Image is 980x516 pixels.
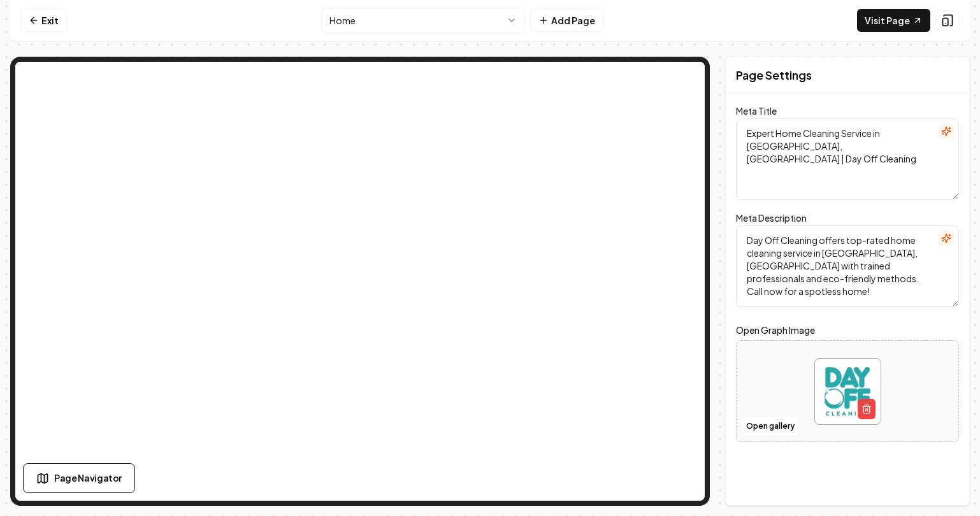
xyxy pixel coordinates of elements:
[736,212,807,224] label: Meta Description
[54,471,122,485] span: Page Navigator
[20,9,67,32] a: Exit
[23,463,135,493] button: Page Navigator
[736,322,959,338] label: Open Graph Image
[530,9,603,32] button: Add Page
[736,66,812,84] h2: Page Settings
[815,359,881,424] img: image
[736,105,777,117] label: Meta Title
[857,9,930,32] a: Visit Page
[742,416,799,436] button: Open gallery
